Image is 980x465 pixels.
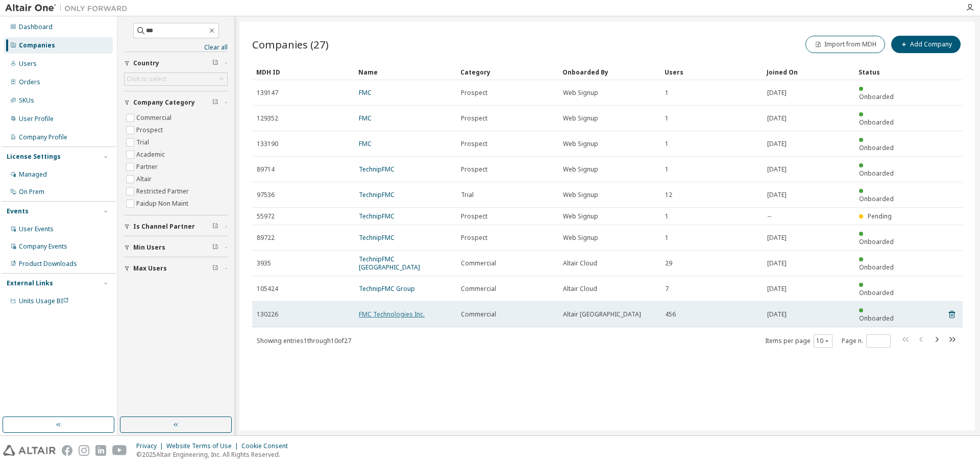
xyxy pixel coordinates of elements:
div: Category [460,64,554,80]
span: 89714 [257,165,275,174]
span: Altair Cloud [563,285,597,293]
button: Country [124,52,228,75]
div: License Settings [7,153,61,161]
span: [DATE] [767,191,787,199]
a: Clear all [124,43,228,52]
span: Commercial [461,259,496,267]
span: Clear filter [212,99,218,107]
span: Web Signup [563,140,598,148]
img: youtube.svg [112,445,127,456]
span: 1 [665,212,669,221]
div: Product Downloads [19,260,77,268]
span: Prospect [461,234,487,242]
div: Website Terms of Use [166,442,241,450]
span: [DATE] [767,114,787,123]
button: Company Category [124,91,228,114]
span: 55972 [257,212,275,221]
span: 1 [665,140,669,148]
div: Companies [19,41,55,50]
div: Users [665,64,758,80]
span: Web Signup [563,165,598,174]
span: [DATE] [767,140,787,148]
div: SKUs [19,96,34,105]
button: 10 [816,337,830,345]
div: Dashboard [19,23,53,31]
button: Min Users [124,236,228,259]
a: TechnipFMC [GEOGRAPHIC_DATA] [359,255,420,272]
div: Orders [19,78,40,86]
span: 97536 [257,191,275,199]
span: 29 [665,259,672,267]
div: User Events [19,225,54,233]
span: [DATE] [767,234,787,242]
span: Clear filter [212,223,218,231]
span: Items per page [765,334,832,348]
span: Country [133,59,159,67]
a: TechnipFMC Group [359,284,415,293]
div: Name [358,64,452,80]
button: Add Company [891,36,961,53]
a: TechnipFMC [359,233,395,242]
a: FMC [359,88,372,97]
span: Companies (27) [252,37,329,52]
span: Clear filter [212,264,218,273]
span: Onboarded [859,194,894,203]
span: 3935 [257,259,271,267]
span: 139147 [257,89,278,97]
span: [DATE] [767,165,787,174]
label: Partner [136,161,160,173]
div: MDH ID [256,64,350,80]
a: FMC Technologies Inc. [359,310,425,319]
div: Company Events [19,242,67,251]
span: 12 [665,191,672,199]
span: Clear filter [212,59,218,67]
span: 129352 [257,114,278,123]
div: Click to select [127,75,166,83]
span: Web Signup [563,212,598,221]
button: Import from MDH [805,36,885,53]
span: Showing entries 1 through 10 of 27 [257,336,351,345]
span: Onboarded [859,118,894,127]
span: Units Usage BI [19,297,69,305]
a: TechnipFMC [359,165,395,174]
div: Events [7,207,29,215]
span: 130226 [257,310,278,319]
span: Commercial [461,310,496,319]
div: Click to select [125,73,227,85]
button: Max Users [124,257,228,280]
span: Web Signup [563,234,598,242]
div: Joined On [767,64,850,80]
span: 1 [665,114,669,123]
span: 7 [665,285,669,293]
label: Altair [136,173,154,185]
span: 1 [665,89,669,97]
span: 1 [665,234,669,242]
span: 1 [665,165,669,174]
span: Prospect [461,165,487,174]
span: Web Signup [563,191,598,199]
span: Max Users [133,264,167,273]
span: 456 [665,310,676,319]
span: -- [767,212,771,221]
div: External Links [7,279,53,287]
span: Is Channel Partner [133,223,195,231]
img: linkedin.svg [95,445,106,456]
label: Paidup Non Maint [136,198,190,210]
span: Prospect [461,140,487,148]
img: altair_logo.svg [3,445,56,456]
a: FMC [359,114,372,123]
a: TechnipFMC [359,212,395,221]
label: Commercial [136,112,174,124]
label: Academic [136,149,167,161]
label: Prospect [136,124,165,136]
span: Company Category [133,99,195,107]
label: Restricted Partner [136,185,191,198]
span: 105424 [257,285,278,293]
div: Status [859,64,901,80]
div: User Profile [19,115,54,123]
span: Onboarded [859,92,894,101]
span: [DATE] [767,89,787,97]
span: [DATE] [767,259,787,267]
img: facebook.svg [62,445,72,456]
a: TechnipFMC [359,190,395,199]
